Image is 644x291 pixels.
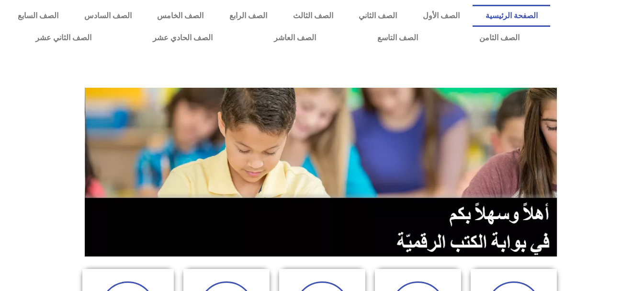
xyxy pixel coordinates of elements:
[347,27,449,49] a: الصف التاسع
[473,5,551,27] a: الصفحة الرئيسية
[5,27,122,49] a: الصف الثاني عشر
[144,5,216,27] a: الصف الخامس
[216,5,280,27] a: الصف الرابع
[449,27,550,49] a: الصف الثامن
[243,27,347,49] a: الصف العاشر
[71,5,145,27] a: الصف السادس
[280,5,346,27] a: الصف الثالث
[5,5,71,27] a: الصف السابع
[346,5,410,27] a: الصف الثاني
[122,27,243,49] a: الصف الحادي عشر
[410,5,473,27] a: الصف الأول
